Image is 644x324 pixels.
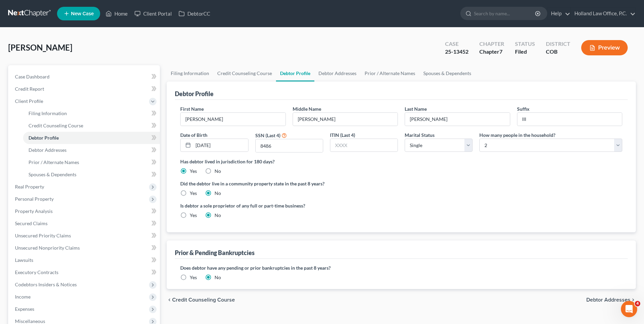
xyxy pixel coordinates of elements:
[445,40,468,48] div: Case
[215,190,221,197] label: No
[571,7,636,20] a: Holland Law Office, P.C.
[10,266,160,278] a: Executory Contracts
[15,269,58,275] span: Executory Contracts
[29,147,67,153] span: Debtor Addresses
[15,257,33,263] span: Lawsuits
[23,144,160,156] a: Debtor Addresses
[193,139,248,152] input: MM/DD/YYYY
[175,249,255,257] div: Prior & Pending Bankruptcies
[15,245,80,251] span: Unsecured Nonpriority Claims
[23,107,160,120] a: Filing Information
[515,48,535,56] div: Filed
[180,180,622,187] label: Did the debtor live in a community property state in the past 8 years?
[215,212,221,219] label: No
[15,196,54,202] span: Personal Property
[546,40,570,48] div: District
[180,264,622,271] label: Does debtor have any pending or prior bankruptcies in the past 8 years?
[10,217,160,230] a: Secured Claims
[29,159,79,165] span: Prior / Alternate Names
[15,306,34,312] span: Expenses
[10,254,160,266] a: Lawsuits
[10,83,160,95] a: Credit Report
[29,123,83,128] span: Credit Counseling Course
[479,48,504,56] div: Chapter
[635,301,640,306] span: 4
[71,11,94,16] span: New Case
[405,105,427,112] label: Last Name
[15,86,44,92] span: Credit Report
[419,65,475,82] a: Spouses & Dependents
[215,168,221,175] label: No
[15,74,50,79] span: Case Dashboard
[586,297,636,303] button: Debtor Addresses chevron_right
[23,168,160,181] a: Spouses & Dependents
[15,282,77,287] span: Codebtors Insiders & Notices
[181,113,285,126] input: --
[255,132,280,139] label: SSN (Last 4)
[131,7,175,20] a: Client Portal
[314,65,361,82] a: Debtor Addresses
[180,131,207,139] label: Date of Birth
[499,48,502,55] span: 7
[256,139,323,152] input: XXXX
[8,42,72,52] span: [PERSON_NAME]
[190,212,197,219] label: Yes
[172,297,235,303] span: Credit Counseling Course
[15,318,45,324] span: Miscellaneous
[102,7,131,20] a: Home
[546,48,570,56] div: COB
[445,48,468,56] div: 25-13452
[29,135,59,141] span: Debtor Profile
[167,297,172,303] i: chevron_left
[479,40,504,48] div: Chapter
[167,65,213,82] a: Filing Information
[293,113,398,126] input: M.I
[517,113,622,126] input: --
[361,65,419,82] a: Prior / Alternate Names
[479,131,555,139] label: How many people in the household?
[621,301,637,317] iframe: Intercom live chat
[215,274,221,281] label: No
[15,294,31,300] span: Income
[23,132,160,144] a: Debtor Profile
[515,40,535,48] div: Status
[15,233,71,238] span: Unsecured Priority Claims
[474,7,536,20] input: Search by name...
[175,90,214,98] div: Debtor Profile
[276,65,314,82] a: Debtor Profile
[15,220,48,226] span: Secured Claims
[330,139,398,152] input: XXXX
[29,172,76,177] span: Spouses & Dependents
[180,158,622,165] label: Has debtor lived in jurisdiction for 180 days?
[517,105,530,112] label: Suffix
[405,131,435,139] label: Marital Status
[581,40,628,55] button: Preview
[29,110,67,116] span: Filing Information
[586,297,630,303] span: Debtor Addresses
[10,71,160,83] a: Case Dashboard
[190,168,197,175] label: Yes
[15,98,43,104] span: Client Profile
[630,297,636,303] i: chevron_right
[330,131,355,139] label: ITIN (Last 4)
[10,230,160,242] a: Unsecured Priority Claims
[405,113,510,126] input: --
[10,205,160,217] a: Property Analysis
[213,65,276,82] a: Credit Counseling Course
[293,105,321,112] label: Middle Name
[190,274,197,281] label: Yes
[23,156,160,168] a: Prior / Alternate Names
[180,105,204,112] label: First Name
[15,184,44,190] span: Real Property
[23,120,160,132] a: Credit Counseling Course
[548,7,570,20] a: Help
[10,242,160,254] a: Unsecured Nonpriority Claims
[180,202,398,209] label: Is debtor a sole proprietor of any full or part-time business?
[15,208,53,214] span: Property Analysis
[167,297,235,303] button: chevron_left Credit Counseling Course
[175,7,214,20] a: DebtorCC
[190,190,197,197] label: Yes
